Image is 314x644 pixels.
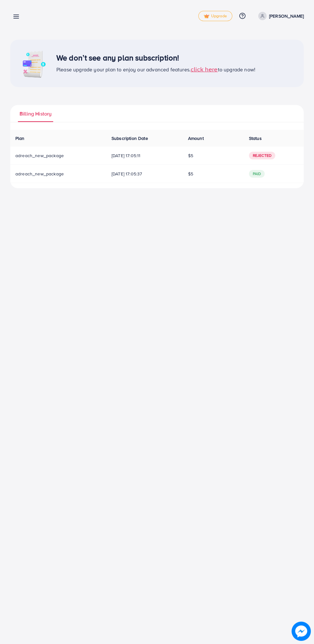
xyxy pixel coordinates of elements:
span: Amount [188,135,204,141]
img: image [292,622,311,641]
img: tick [204,14,209,19]
span: Status [249,135,262,141]
span: Upgrade [204,14,227,19]
span: Please upgrade your plan to enjoy our advanced features. to upgrade now! [56,66,255,73]
img: image [18,47,50,79]
span: Plan [15,135,25,141]
span: [DATE] 17:05:37 [112,171,178,177]
p: [PERSON_NAME] [269,12,304,20]
a: [PERSON_NAME] [256,12,304,20]
span: adreach_new_package [15,152,64,159]
span: paid [249,170,265,178]
span: $5 [188,171,193,177]
h3: We don’t see any plan subscription! [56,53,255,62]
span: Subscription Date [112,135,148,141]
span: click here [191,65,218,73]
span: adreach_new_package [15,171,64,177]
span: Billing History [20,110,52,117]
a: tickUpgrade [198,11,232,21]
span: $5 [188,152,193,159]
span: Rejected [249,152,275,159]
span: [DATE] 17:05:11 [112,152,178,159]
